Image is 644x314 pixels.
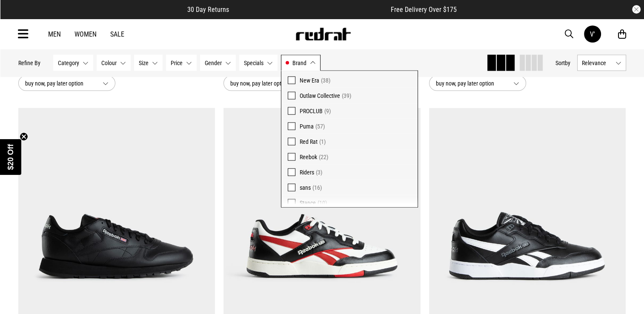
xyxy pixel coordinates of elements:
[319,154,328,160] span: (22)
[18,60,40,66] p: Refine By
[300,92,340,99] span: Outlaw Collective
[312,184,322,191] span: (16)
[582,60,612,66] span: Relevance
[6,144,15,170] span: $20 Off
[292,60,306,66] span: Brand
[110,30,124,38] a: Sale
[244,60,263,66] span: Specials
[134,55,163,71] button: Size
[205,60,222,66] span: Gender
[315,123,325,130] span: (57)
[300,123,314,130] span: Puma
[48,30,61,38] a: Men
[324,108,331,114] span: (9)
[316,169,322,176] span: (3)
[187,6,229,14] span: 30 Day Returns
[436,78,507,88] span: buy now, pay later option
[577,55,626,71] button: Relevance
[166,55,197,71] button: Price
[300,108,323,114] span: PROCLUB
[223,76,321,91] button: buy now, pay later option
[319,138,326,145] span: (1)
[318,200,327,206] span: (10)
[391,6,457,14] span: Free Delivery Over $175
[20,132,28,141] button: Close teaser
[74,30,97,38] a: Women
[18,76,115,91] button: buy now, pay later option
[300,77,319,84] span: New Era
[200,55,236,71] button: Gender
[429,76,526,91] button: buy now, pay later option
[342,92,351,99] span: (39)
[58,60,79,66] span: Category
[321,77,330,84] span: (38)
[300,138,318,145] span: Red Rat
[300,154,317,160] span: Reebok
[7,3,32,29] button: Open LiveChat chat widget
[555,58,570,68] button: Sortby
[171,60,183,66] span: Price
[139,60,149,66] span: Size
[590,30,595,38] div: V'
[25,78,96,88] span: buy now, pay later option
[230,78,301,88] span: buy now, pay later option
[97,55,131,71] button: Colour
[300,200,316,206] span: Stance
[281,71,418,208] div: Brand
[101,60,117,66] span: Colour
[239,55,278,71] button: Specials
[246,5,374,14] iframe: Customer reviews powered by Trustpilot
[300,169,314,176] span: Riders
[300,184,311,191] span: sans
[295,28,351,40] img: Redrat logo
[53,55,93,71] button: Category
[281,55,321,71] button: Brand
[565,60,570,66] span: by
